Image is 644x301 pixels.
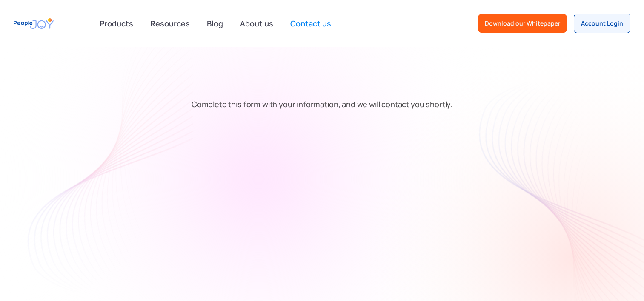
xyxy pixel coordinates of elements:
[478,14,567,33] a: Download our Whitepaper
[202,14,228,33] a: Blog
[14,14,54,33] a: home
[94,15,138,32] div: Products
[192,98,452,111] p: Complete this form with your information, and we will contact you shortly.
[285,14,336,33] a: Contact us
[581,19,623,28] div: Account Login
[485,19,560,28] div: Download our Whitepaper
[235,14,278,33] a: About us
[574,14,630,33] a: Account Login
[145,14,195,33] a: Resources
